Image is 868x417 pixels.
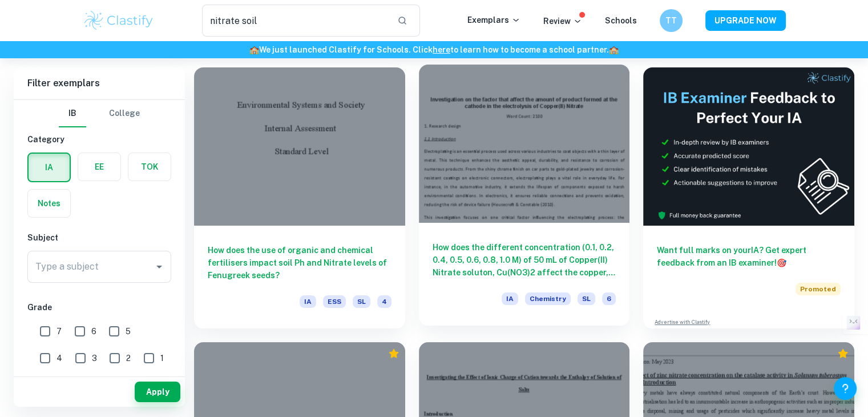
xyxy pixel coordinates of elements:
[56,325,62,338] span: 7
[377,295,391,308] span: 4
[27,231,171,244] h6: Subject
[2,43,866,56] h6: We just launched Clastify for Schools. Click to learn how to become a school partner.
[28,190,70,217] button: Notes
[29,154,70,181] button: IA
[834,377,857,400] button: Help and Feedback
[543,15,582,27] p: Review
[126,325,131,338] span: 5
[705,10,786,31] button: UPGRADE NOW
[27,133,171,146] h6: Category
[126,352,131,364] span: 2
[578,292,595,305] span: SL
[151,259,167,275] button: Open
[249,45,259,54] span: 🏫
[388,348,399,359] div: Premium
[83,9,155,32] img: Clastify logo
[202,5,389,37] input: Search for any exemplars...
[59,100,86,127] button: IB
[27,301,171,314] h6: Grade
[796,283,841,295] span: Promoted
[664,14,677,27] h6: TT
[657,244,841,269] h6: Want full marks on your IA ? Get expert feedback from an IB examiner!
[128,153,171,181] button: TOK
[353,295,370,308] span: SL
[109,100,140,127] button: College
[433,241,616,279] h6: How does the different concentration (0.1, 0.2, 0.4, 0.5, 0.6, 0.8, 1.0 M) of 50 mL of Copper(II)...
[602,292,616,305] span: 6
[433,45,450,54] a: here
[777,258,786,267] span: 🎯
[655,318,710,326] a: Advertise with Clastify
[609,45,619,54] span: 🏫
[59,100,140,127] div: Filter type choice
[56,352,62,364] span: 4
[660,9,683,32] button: TT
[419,67,630,328] a: How does the different concentration (0.1, 0.2, 0.4, 0.5, 0.6, 0.8, 1.0 M) of 50 mL of Copper(II)...
[135,382,180,402] button: Apply
[837,348,849,359] div: Premium
[194,67,405,328] a: How does the use of organic and chemical fertilisers impact soil Ph and Nitrate levels of Fenugre...
[78,153,120,181] button: EE
[160,352,164,364] span: 1
[208,244,391,282] h6: How does the use of organic and chemical fertilisers impact soil Ph and Nitrate levels of Fenugre...
[14,67,185,99] h6: Filter exemplars
[525,292,571,305] span: Chemistry
[467,14,520,26] p: Exemplars
[643,67,854,328] a: Want full marks on yourIA? Get expert feedback from an IB examiner!PromotedAdvertise with Clastify
[300,295,316,308] span: IA
[643,67,854,226] img: Thumbnail
[92,352,97,364] span: 3
[502,292,518,305] span: IA
[323,295,346,308] span: ESS
[605,16,637,25] a: Schools
[91,325,96,338] span: 6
